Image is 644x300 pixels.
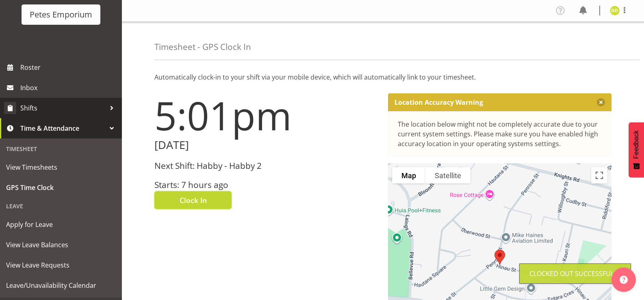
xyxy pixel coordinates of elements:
span: View Leave Requests [6,259,116,271]
span: Roster [20,61,118,73]
button: Feedback - Show survey [629,122,644,177]
a: Leave/Unavailability Calendar [2,275,120,296]
h4: Timesheet - GPS Clock In [154,42,251,52]
button: Close message [597,98,605,106]
button: Show street map [392,167,425,183]
button: Show satellite imagery [425,167,471,183]
p: Automatically clock-in to your shift via your mobile device, which will automatically link to you... [154,72,611,82]
img: help-xxl-2.png [620,276,628,284]
a: View Leave Requests [2,255,120,275]
h2: [DATE] [154,139,378,151]
span: Apply for Leave [6,218,116,231]
h3: Next Shift: Habby - Habby 2 [154,161,378,171]
div: Leave [2,198,120,214]
div: Clocked out Successfully [529,269,621,278]
span: Time & Attendance [20,122,106,134]
span: View Timesheets [6,161,116,173]
a: GPS Time Clock [2,177,120,198]
button: Toggle fullscreen view [591,167,607,183]
a: View Leave Balances [2,235,120,255]
p: Location Accuracy Warning [395,98,483,106]
span: View Leave Balances [6,239,116,251]
h3: Starts: 7 hours ago [154,180,378,190]
div: The location below might not be completely accurate due to your current system settings. Please m... [398,119,602,149]
div: Timesheet [2,140,120,157]
img: danielle-donselaar8920.jpg [610,6,620,15]
span: Feedback [633,130,640,159]
h1: 5:01pm [154,93,378,137]
span: Leave/Unavailability Calendar [6,279,116,291]
span: GPS Time Clock [6,181,116,194]
span: Shifts [20,102,106,114]
a: View Timesheets [2,157,120,177]
div: Petes Emporium [30,9,92,21]
button: Clock In [154,191,232,209]
span: Clock In [180,195,207,205]
a: Apply for Leave [2,214,120,235]
span: Inbox [20,82,118,94]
